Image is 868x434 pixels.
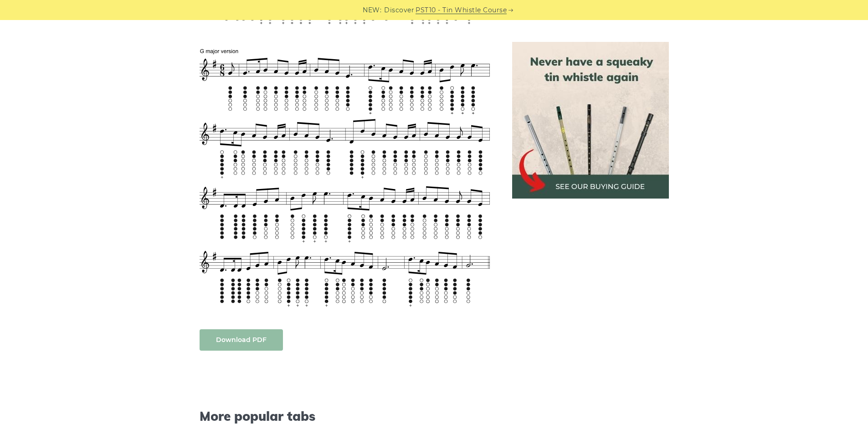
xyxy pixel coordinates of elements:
span: More popular tabs [200,408,490,424]
img: tin whistle buying guide [512,42,669,199]
a: Download PDF [200,329,283,351]
a: PST10 - Tin Whistle Course [416,5,507,15]
span: NEW: [363,5,381,15]
span: Discover [384,5,414,15]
